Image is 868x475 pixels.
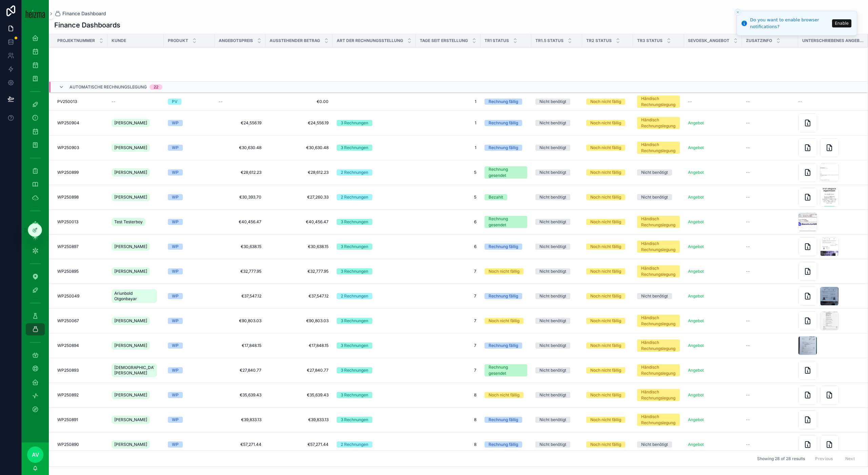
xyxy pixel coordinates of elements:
[746,194,794,200] a: --
[535,219,578,225] a: Nicht benötigt
[341,293,368,299] div: 2 Rechnungen
[270,170,329,175] span: €28,612.23
[57,293,103,299] a: WP250049
[219,99,261,104] a: --
[539,318,566,324] div: Nicht benötigt
[337,244,412,250] a: 3 Rechnungen
[219,120,261,126] a: €24,556.19
[485,364,527,376] a: Rechnung gesendet
[637,216,680,228] a: Händisch Rechnungslegung
[57,244,103,249] a: WP250897
[535,145,578,151] a: Nicht benötigt
[641,315,676,327] div: Händisch Rechnungslegung
[420,120,476,126] a: 1
[70,84,147,90] span: Automatische Rechnungslegung
[641,241,676,253] div: Händisch Rechnungslegung
[637,96,680,108] a: Händisch Rechnungslegung
[535,318,578,324] a: Nicht benötigt
[341,194,368,200] div: 2 Rechnungen
[688,120,704,125] a: Angebot
[586,219,629,225] a: Noch nicht fällig
[270,120,329,126] span: €24,556.19
[688,145,704,150] a: Angebot
[337,169,412,175] a: 2 Rechnungen
[112,99,116,104] span: --
[420,170,476,175] a: 5
[270,219,329,225] span: €40,456.47
[535,169,578,175] a: Nicht benötigt
[57,194,79,200] span: WP250898
[114,244,147,249] span: [PERSON_NAME]
[746,318,750,324] span: --
[341,169,368,175] div: 2 Rechnungen
[688,219,704,224] a: Angebot
[535,268,578,274] a: Nicht benötigt
[688,99,738,104] a: --
[57,120,103,126] a: WP250904
[270,194,329,200] a: €27,260.33
[637,169,680,175] a: Nicht benötigt
[168,194,211,200] a: WP
[688,293,704,298] a: Angebot
[641,293,668,299] div: Nicht benötigt
[637,293,680,299] a: Nicht benötigt
[168,244,211,250] a: WP
[489,194,503,200] div: Bezahlt
[590,293,621,299] div: Noch nicht fällig
[168,268,211,274] a: WP
[485,120,527,126] a: Rechnung fällig
[535,194,578,200] a: Nicht benötigt
[57,170,79,175] span: WP250899
[219,244,261,249] a: €30,638.15
[688,99,692,104] span: --
[114,291,154,302] span: Ariunbold Otgonbayar
[172,244,179,250] div: WP
[637,265,680,277] a: Händisch Rechnungslegung
[641,339,676,352] div: Händisch Rechnungslegung
[57,145,79,150] span: WP250903
[112,216,160,227] a: Test Testerboy
[270,293,329,299] a: €37,547.12
[57,99,103,104] a: PV250013
[586,169,629,175] a: Noch nicht fällig
[172,367,179,373] div: WP
[57,99,77,104] span: PV250013
[114,145,147,150] span: [PERSON_NAME]
[586,268,629,274] a: Noch nicht fällig
[57,318,103,324] a: WP250067
[688,318,704,323] a: Angebot
[112,167,160,178] a: [PERSON_NAME]
[586,244,629,250] a: Noch nicht fällig
[420,343,476,348] a: 7
[172,219,179,225] div: WP
[57,145,103,150] a: WP250903
[535,293,578,299] a: Nicht benötigt
[746,120,794,126] a: --
[168,219,211,225] a: WP
[746,99,794,104] a: --
[168,169,211,175] a: WP
[688,219,738,225] a: Angebot
[26,9,45,18] img: App logo
[746,318,794,324] a: --
[270,244,329,249] a: €30,638.15
[485,99,527,105] a: Rechnung fällig
[57,343,79,348] span: WP250894
[489,216,523,228] div: Rechnung gesendet
[485,145,527,151] a: Rechnung fällig
[219,343,261,348] a: €17,848.15
[535,343,578,349] a: Nicht benötigt
[57,219,103,225] a: WP250013
[746,269,750,274] span: --
[54,10,106,17] a: Finance Dashboard
[172,169,179,175] div: WP
[112,192,160,203] a: [PERSON_NAME]
[57,219,78,225] span: WP250013
[337,219,412,225] a: 3 Rechnungen
[637,117,680,129] a: Händisch Rechnungslegung
[337,293,412,299] a: 2 Rechnungen
[270,343,329,348] a: €17,848.15
[114,219,143,225] span: Test Testerboy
